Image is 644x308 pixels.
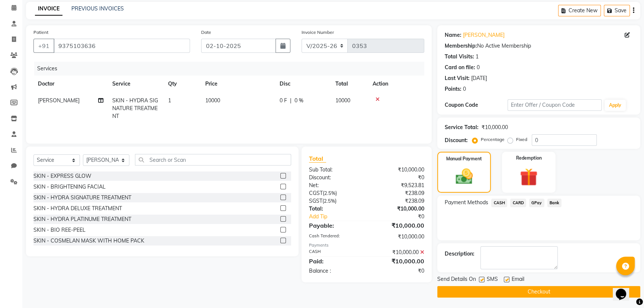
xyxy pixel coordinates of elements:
[450,167,478,186] img: _cash.svg
[335,97,350,104] span: 10000
[309,242,425,248] div: Payments
[303,182,367,189] div: Net:
[290,97,292,105] span: |
[367,166,430,174] div: ₹10,000.00
[377,213,430,221] div: ₹0
[164,76,201,92] th: Qty
[168,97,171,104] span: 1
[437,286,640,298] button: Checkout
[33,29,48,36] label: Patient
[491,199,507,207] span: CASH
[558,5,601,16] button: Create New
[303,248,367,256] div: CASH
[446,155,482,162] label: Manual Payment
[445,137,468,144] div: Discount:
[275,76,331,92] th: Disc
[331,76,368,92] th: Total
[33,226,86,234] div: SKIN - BIO REE-PEEL
[303,233,367,241] div: Cash Tendered:
[309,198,322,204] span: SGST
[529,199,544,207] span: GPay
[303,166,367,174] div: Sub Total:
[34,62,430,76] div: Services
[605,100,626,111] button: Apply
[508,99,602,111] input: Enter Offer / Coupon Code
[201,29,211,36] label: Date
[35,2,62,16] a: INVOICE
[445,123,479,131] div: Service Total:
[445,42,477,50] div: Membership:
[481,136,505,143] label: Percentage
[516,155,542,161] label: Redemption
[482,123,508,131] div: ₹10,000.00
[54,39,190,53] input: Search by Name/Mobile/Email/Code
[294,97,303,105] span: 0 %
[445,42,633,50] div: No Active Membership
[367,174,430,182] div: ₹0
[445,64,475,71] div: Card on file:
[367,233,430,241] div: ₹10,000.00
[367,189,430,197] div: ₹238.09
[445,31,461,39] div: Name:
[368,76,424,92] th: Action
[33,76,108,92] th: Doctor
[510,199,526,207] span: CARD
[303,197,367,205] div: ( )
[471,74,487,82] div: [DATE]
[437,275,476,285] span: Send Details On
[303,189,367,197] div: ( )
[367,267,430,275] div: ₹0
[309,190,323,196] span: CGST
[547,199,562,207] span: Bank
[445,53,474,61] div: Total Visits:
[604,5,630,16] button: Save
[302,29,334,36] label: Invoice Number
[33,194,131,202] div: SKIN - HYDRA SIGNATURE TREATMENT
[303,174,367,182] div: Discount:
[201,76,275,92] th: Price
[303,221,367,230] div: Payable:
[516,136,527,143] label: Fixed
[71,5,124,12] a: PREVIOUS INVOICES
[33,183,106,191] div: SKIN - BRIGHTENING FACIAL
[112,97,158,119] span: SKIN - HYDRA SIGNATURE TREATMENT
[303,213,377,221] a: Add Tip
[108,76,164,92] th: Service
[303,257,367,266] div: Paid:
[280,97,287,105] span: 0 F
[487,275,498,285] span: SMS
[445,85,461,93] div: Points:
[33,172,91,180] div: SKIN - EXPRESS GLOW
[445,250,474,258] div: Description:
[303,205,367,213] div: Total:
[303,267,367,275] div: Balance :
[367,197,430,205] div: ₹238.09
[514,166,543,188] img: _gift.svg
[477,64,480,71] div: 0
[512,275,524,285] span: Email
[324,190,335,196] span: 2.5%
[135,154,291,166] input: Search or Scan
[33,237,144,245] div: SKIN - COSMELAN MASK WITH HOME PACK
[367,182,430,189] div: ₹9,523.81
[476,53,479,61] div: 1
[324,198,335,204] span: 2.5%
[463,85,466,93] div: 0
[367,205,430,213] div: ₹10,000.00
[38,97,80,104] span: [PERSON_NAME]
[33,215,131,223] div: SKIN - HYDRA PLATINUME TREATMENT
[205,97,220,104] span: 10000
[33,205,122,212] div: SKIN - HYDRA DELUXE TREATMENT
[309,155,326,163] span: Total
[367,221,430,230] div: ₹10,000.00
[367,257,430,266] div: ₹10,000.00
[33,39,54,53] button: +91
[445,74,470,82] div: Last Visit:
[445,101,508,109] div: Coupon Code
[463,31,505,39] a: [PERSON_NAME]
[445,199,488,206] span: Payment Methods
[613,278,637,301] iframe: chat widget
[367,248,430,256] div: ₹10,000.00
